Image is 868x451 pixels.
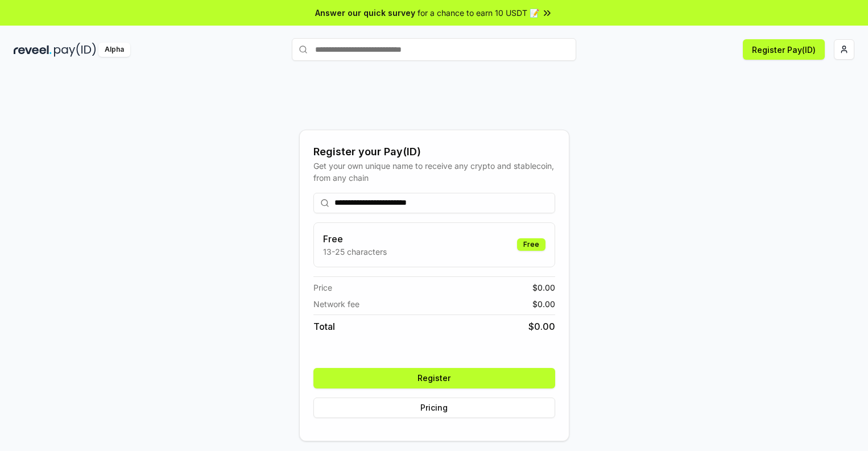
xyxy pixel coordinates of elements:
[313,368,555,388] button: Register
[98,43,130,57] div: Alpha
[313,398,555,418] button: Pricing
[743,39,825,60] button: Register Pay(ID)
[313,298,359,310] span: Network fee
[517,238,545,251] div: Free
[418,7,539,19] span: for a chance to earn 10 USDT 📝
[54,43,96,57] img: pay_id
[313,320,335,333] span: Total
[313,282,332,293] span: Price
[313,160,555,184] div: Get your own unique name to receive any crypto and stablecoin, from any chain
[323,246,387,258] p: 13-25 characters
[532,282,555,293] span: $ 0.00
[532,298,555,310] span: $ 0.00
[313,144,555,160] div: Register your Pay(ID)
[315,7,415,19] span: Answer our quick survey
[14,43,52,57] img: reveel_dark
[528,320,555,333] span: $ 0.00
[323,232,387,246] h3: Free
